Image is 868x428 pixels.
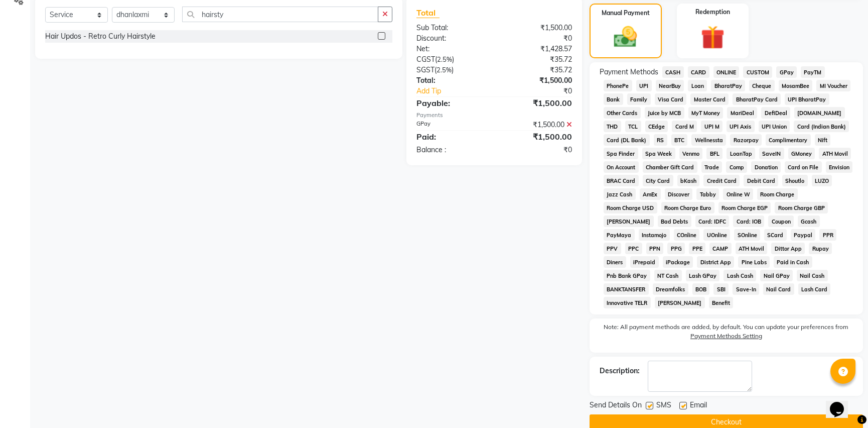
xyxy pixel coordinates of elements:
[409,145,494,155] div: Balance :
[639,229,670,241] span: Instamojo
[604,175,639,186] span: BRAC Card
[625,121,641,132] span: TCL
[819,229,836,241] span: PPR
[604,229,635,241] span: PayMaya
[409,65,494,75] div: ( )
[674,229,700,241] span: COnline
[656,400,671,412] span: SMS
[590,400,642,412] span: Send Details On
[709,243,732,254] span: CAMP
[604,107,641,119] span: Other Cards
[494,65,580,75] div: ₹35.72
[816,80,850,91] span: MI Voucher
[655,93,687,105] span: Visa Card
[688,80,707,91] span: Loan
[409,44,494,54] div: Net:
[760,270,793,281] span: Nail GPay
[713,283,729,295] span: SBI
[409,33,494,44] div: Discount:
[690,93,729,105] span: Master Card
[437,66,452,74] span: 2.5%
[679,148,703,159] span: Venmo
[604,270,650,281] span: Pnb Bank GPay
[706,148,722,159] span: BFL
[819,148,851,159] span: ATH Movil
[757,188,798,200] span: Room Charge
[776,66,797,78] span: GPay
[701,161,722,173] span: Trade
[695,8,730,17] label: Redemption
[494,44,580,54] div: ₹1,428.57
[600,67,658,77] span: Payment Methods
[604,243,621,254] span: PPV
[703,229,730,241] span: UOnline
[826,161,853,173] span: Envision
[771,243,805,254] span: Dittor App
[604,216,654,227] span: [PERSON_NAME]
[409,75,494,86] div: Total:
[625,243,642,254] span: PPC
[713,66,740,78] span: ONLINE
[798,283,831,295] span: Lash Card
[759,121,790,132] span: UPI Union
[774,256,812,268] span: Paid in Cash
[642,148,675,159] span: Spa Week
[736,243,768,254] span: ATH Movil
[607,24,644,50] img: _cash.svg
[45,31,156,42] div: Hair Updos - Retro Curly Hairstyle
[604,121,621,132] span: THD
[695,216,730,227] span: Card: IDFC
[727,121,755,132] span: UPI Axis
[672,121,697,132] span: Card M
[689,243,705,254] span: PPE
[494,145,580,155] div: ₹0
[751,161,781,173] span: Donation
[600,323,853,345] label: Note: All payment methods are added, by default. You can update your preferences from
[604,93,623,105] span: Bank
[494,131,580,143] div: ₹1,500.00
[665,188,693,200] span: Discover
[744,175,778,186] span: Debit Card
[727,148,755,159] span: LoanTap
[723,188,753,200] span: Online W
[494,75,580,86] div: ₹1,500.00
[733,93,781,105] span: BharatPay Card
[643,175,673,186] span: City Card
[600,366,640,376] div: Description:
[640,188,661,200] span: AmEx
[677,175,700,186] span: bKash
[782,175,808,186] span: Shoutlo
[690,400,707,412] span: Email
[416,111,572,120] div: Payments
[785,161,822,173] span: Card on File
[718,202,771,213] span: Room Charge EGP
[656,80,684,91] span: NearBuy
[779,80,813,91] span: MosamBee
[658,216,691,227] span: Bad Debts
[809,243,832,254] span: Rupay
[794,107,845,119] span: [DOMAIN_NAME]
[645,121,668,132] span: CEdge
[826,388,858,418] iframe: chat widget
[696,188,719,200] span: Tabby
[494,23,580,33] div: ₹1,500.00
[654,270,682,281] span: NT Cash
[768,216,794,227] span: Coupon
[759,148,784,159] span: SaveIN
[812,175,832,186] span: LUZO
[693,23,733,52] img: _gift.svg
[667,243,685,254] span: PPG
[409,23,494,33] div: Sub Total:
[416,8,440,18] span: Total
[604,161,639,173] span: On Account
[798,216,820,227] span: Gcash
[494,97,580,109] div: ₹1,500.00
[409,97,494,109] div: Payable:
[494,120,580,130] div: ₹1,500.00
[688,107,724,119] span: MyT Money
[764,229,787,241] span: SCard
[602,9,650,18] label: Manual Payment
[775,202,828,213] span: Room Charge GBP
[627,93,651,105] span: Family
[494,33,580,44] div: ₹0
